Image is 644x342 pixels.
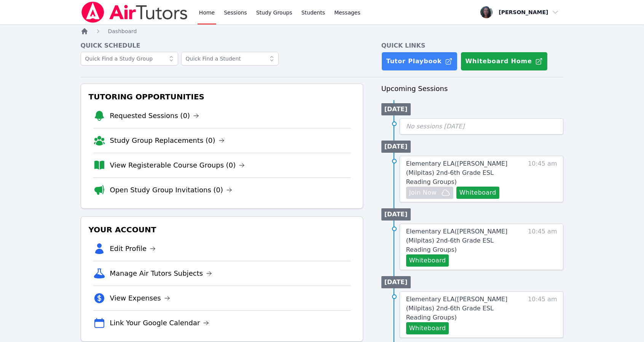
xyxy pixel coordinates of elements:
button: Whiteboard [406,254,449,267]
span: Join Now [409,188,437,197]
a: Dashboard [108,27,137,35]
span: 10:45 am [528,159,557,199]
li: [DATE] [381,276,411,288]
a: Elementary ELA([PERSON_NAME] (Milpitas) 2nd-6th Grade ESL Reading Groups) [406,159,520,187]
span: Elementary ELA ( [PERSON_NAME] (Milpitas) 2nd-6th Grade ESL Reading Groups ) [406,160,508,185]
span: Dashboard [108,28,137,34]
h3: Tutoring Opportunities [87,90,357,104]
a: View Expenses [110,293,170,304]
span: No sessions [DATE] [406,123,465,130]
button: Whiteboard [456,187,499,199]
button: Whiteboard Home [461,52,548,71]
a: Open Study Group Invitations (0) [110,185,233,195]
h4: Quick Links [381,41,564,50]
a: View Registerable Course Groups (0) [110,160,245,171]
input: Quick Find a Study Group [81,52,178,66]
button: Whiteboard [406,322,449,334]
a: Tutor Playbook [381,52,457,71]
span: Messages [334,9,360,16]
input: Quick Find a Student [181,52,279,66]
h3: Upcoming Sessions [381,83,564,94]
li: [DATE] [381,103,411,115]
a: Link Your Google Calendar [110,318,209,328]
a: Study Group Replacements (0) [110,135,225,146]
a: Manage Air Tutors Subjects [110,268,212,279]
button: Join Now [406,187,453,199]
li: [DATE] [381,208,411,221]
h3: Your Account [87,223,357,237]
span: Elementary ELA ( [PERSON_NAME] (Milpitas) 2nd-6th Grade ESL Reading Groups ) [406,228,508,253]
a: Requested Sessions (0) [110,110,199,121]
a: Elementary ELA([PERSON_NAME] (Milpitas) 2nd-6th Grade ESL Reading Groups) [406,227,520,254]
span: 10:45 am [528,227,557,267]
a: Edit Profile [110,243,156,254]
img: Air Tutors [81,2,188,23]
a: Elementary ELA([PERSON_NAME] (Milpitas) 2nd-6th Grade ESL Reading Groups) [406,295,520,322]
span: 10:45 am [528,295,557,334]
span: Elementary ELA ( [PERSON_NAME] (Milpitas) 2nd-6th Grade ESL Reading Groups ) [406,296,508,321]
nav: Breadcrumb [81,27,564,35]
li: [DATE] [381,141,411,153]
h4: Quick Schedule [81,41,363,50]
